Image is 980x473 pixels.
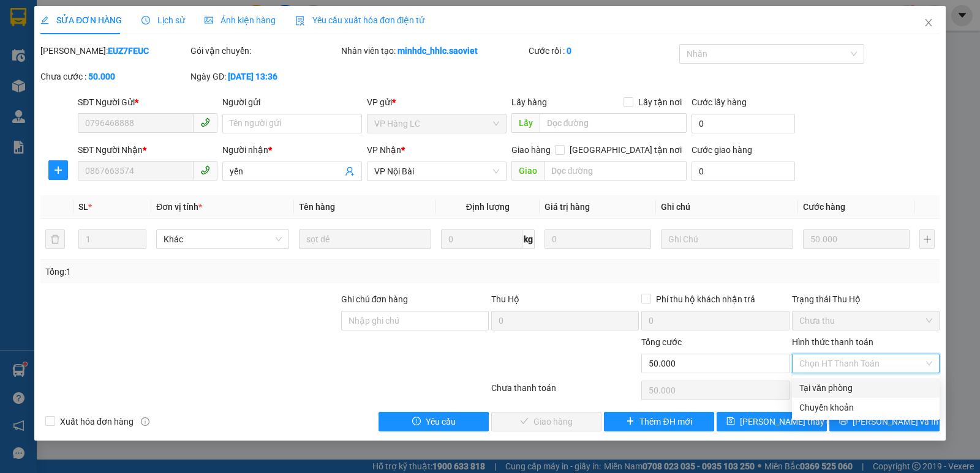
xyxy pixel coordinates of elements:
[141,16,150,24] span: clock-circle
[78,95,217,109] div: SĐT Người Gửi
[839,417,848,426] span: printer
[565,143,687,157] span: [GEOGRAPHIC_DATA] tận nơi
[792,337,873,347] label: Hình thức thanh toán
[726,417,735,426] span: save
[911,6,946,40] button: Close
[604,412,714,431] button: plusThêm ĐH mới
[55,415,138,428] span: Xuất hóa đơn hàng
[200,165,210,175] span: phone
[222,143,362,157] div: Người nhận
[545,229,651,249] input: 0
[412,417,421,426] span: exclamation-circle
[491,412,601,431] button: checkGiao hàng
[398,46,478,56] b: minhdc_hhlc.saoviet
[228,72,277,81] b: [DATE] 13:36
[740,415,838,428] span: [PERSON_NAME] thay đổi
[200,117,210,127] span: phone
[692,162,795,181] input: Cước giao hàng
[156,202,202,212] span: Đơn vị tính
[48,160,68,180] button: plus
[829,412,940,431] button: printer[PERSON_NAME] và In
[633,95,687,109] span: Lấy tận nơi
[295,16,305,26] img: icon
[692,145,752,155] label: Cước giao hàng
[374,114,499,133] span: VP Hàng LC
[49,165,67,175] span: plus
[792,292,940,306] div: Trạng thái Thu Hộ
[799,401,932,414] div: Chuyển khoản
[799,381,932,395] div: Tại văn phòng
[45,265,379,278] div: Tổng: 1
[491,294,519,304] span: Thu Hộ
[190,70,338,83] div: Ngày GD:
[40,44,188,58] div: [PERSON_NAME]:
[88,72,115,81] b: 50.000
[490,381,640,403] div: Chưa thanh toán
[141,15,185,25] span: Lịch sử
[651,292,760,306] span: Phí thu hộ khách nhận trả
[924,18,933,28] span: close
[626,417,635,426] span: plus
[341,44,527,58] div: Nhân viên tạo:
[717,412,827,431] button: save[PERSON_NAME] thay đổi
[511,97,547,107] span: Lấy hàng
[40,16,49,24] span: edit
[641,337,682,347] span: Tổng cước
[692,114,795,133] input: Cước lấy hàng
[540,113,687,133] input: Dọc đường
[222,95,362,109] div: Người gửi
[108,46,149,56] b: EUZ7FEUC
[656,195,798,219] th: Ghi chú
[40,15,122,25] span: SỬA ĐƠN HÀNG
[367,95,507,109] div: VP gửi
[545,202,590,212] span: Giá trị hàng
[190,44,338,58] div: Gói vận chuyển:
[341,294,409,304] label: Ghi chú đơn hàng
[639,415,692,428] span: Thêm ĐH mới
[544,161,687,181] input: Dọc đường
[164,230,281,248] span: Khác
[511,161,544,181] span: Giao
[853,415,938,428] span: [PERSON_NAME] và In
[45,229,65,249] button: delete
[374,162,499,181] span: VP Nội Bài
[799,354,932,373] span: Chọn HT Thanh Toán
[567,46,571,56] b: 0
[78,202,88,212] span: SL
[205,16,213,24] span: picture
[511,113,540,133] span: Lấy
[692,97,747,107] label: Cước lấy hàng
[40,70,188,83] div: Chưa cước :
[426,415,456,428] span: Yêu cầu
[141,417,149,426] span: info-circle
[919,229,935,249] button: plus
[299,202,335,212] span: Tên hàng
[803,202,845,212] span: Cước hàng
[661,229,793,249] input: Ghi Chú
[511,145,551,155] span: Giao hàng
[295,15,424,25] span: Yêu cầu xuất hóa đơn điện tử
[367,145,401,155] span: VP Nhận
[78,143,217,157] div: SĐT Người Nhận
[299,229,431,249] input: VD: Bàn, Ghế
[529,44,676,58] div: Cước rồi :
[379,412,489,431] button: exclamation-circleYêu cầu
[803,229,910,249] input: 0
[799,311,932,330] span: Chưa thu
[341,311,489,330] input: Ghi chú đơn hàng
[522,229,535,249] span: kg
[345,166,355,176] span: user-add
[205,15,276,25] span: Ảnh kiện hàng
[466,202,510,212] span: Định lượng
